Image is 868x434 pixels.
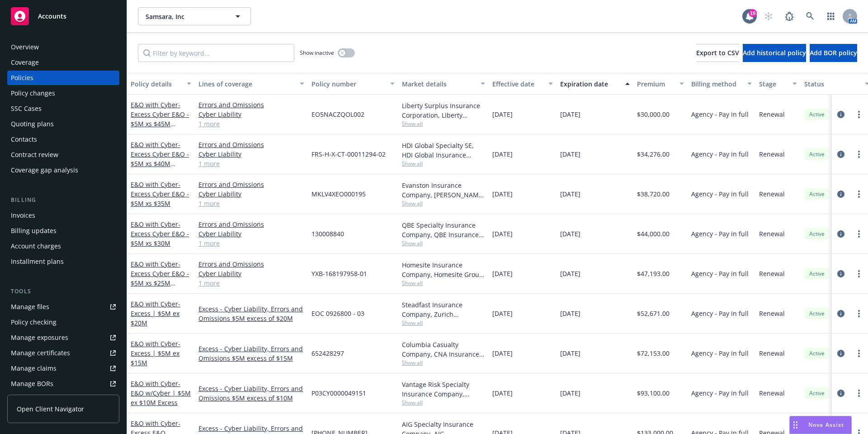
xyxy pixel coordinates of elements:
div: HDI Global Specialty SE, HDI Global Insurance Company, Falcon Risk Services [402,141,485,160]
a: Errors and Omissions [198,140,304,149]
div: Coverage gap analysis [11,163,78,177]
span: Show all [402,399,485,406]
button: Add BOR policy [810,44,857,62]
span: Agency - Pay in full [691,269,749,278]
a: more [854,308,864,319]
span: [DATE] [492,388,513,398]
span: [DATE] [492,348,513,358]
span: Active [808,230,826,238]
button: Policy details [127,73,195,95]
span: $34,276.00 [637,149,670,159]
a: Cyber Liability [198,110,304,119]
span: Renewal [759,269,785,278]
a: E&O with Cyber [131,140,189,177]
span: $44,000.00 [637,229,670,238]
a: Manage claims [7,361,119,376]
a: Policy changes [7,86,119,100]
div: Vantage Risk Specialty Insurance Company, Vantage Risk [402,380,485,399]
span: [DATE] [560,309,580,318]
div: Stage [759,79,787,89]
a: Excess - Cyber Liability, Errors and Omissions $5M excess of $15M [198,344,304,363]
div: QBE Specialty Insurance Company, QBE Insurance Group [402,220,485,239]
span: Show all [402,239,485,247]
div: Quoting plans [11,117,54,131]
a: circleInformation [835,268,846,279]
span: Manage exposures [7,330,119,345]
span: Export to CSV [696,48,739,57]
span: $30,000.00 [637,110,670,119]
a: Search [801,7,819,25]
span: [DATE] [560,388,580,398]
span: - Excess Cyber E&O - $5M xs $25M ([GEOGRAPHIC_DATA]) [131,260,189,306]
a: Errors and Omissions [198,100,304,110]
a: Coverage [7,55,119,70]
span: Nova Assist [808,421,844,429]
div: Drag to move [790,416,801,434]
a: circleInformation [835,109,846,120]
a: Invoices [7,208,119,223]
a: circleInformation [835,229,846,239]
a: Cyber Liability [198,229,304,238]
span: [DATE] [492,189,513,199]
span: Accounts [38,13,66,20]
a: E&O with Cyber [131,379,191,407]
span: MKLV4XEO000195 [311,189,366,199]
a: Excess - Cyber Liability, Errors and Omissions $5M excess of $20M [198,304,304,323]
a: Coverage gap analysis [7,163,119,177]
div: Effective date [492,79,543,89]
span: Active [808,389,826,397]
a: circleInformation [835,388,846,399]
div: Manage claims [11,361,57,376]
span: Renewal [759,149,785,159]
a: 1 more [198,159,304,168]
button: Premium [633,73,688,95]
a: Errors and Omissions [198,259,304,269]
a: more [854,348,864,359]
div: Lines of coverage [198,79,294,89]
a: Accounts [7,4,119,29]
a: circleInformation [835,348,846,359]
a: E&O with Cyber [131,260,189,306]
div: Account charges [11,239,61,253]
div: Billing [7,196,119,205]
div: Coverage [11,55,39,70]
div: Policy number [311,79,385,89]
a: Contacts [7,132,119,147]
span: Active [808,110,826,119]
span: $38,720.00 [637,189,670,199]
span: Agency - Pay in full [691,388,749,398]
a: Switch app [822,7,840,25]
span: Add BOR policy [810,48,857,57]
a: 1 more [198,119,304,129]
div: Premium [637,79,674,89]
span: $47,193.00 [637,269,670,278]
input: Filter by keyword... [138,44,294,62]
a: Start snowing [759,7,778,25]
button: Stage [755,73,801,95]
span: YXB-168197958-01 [311,269,367,278]
span: 130008840 [311,229,344,238]
span: FRS-H-X-CT-00011294-02 [311,149,386,159]
a: more [854,229,864,239]
span: $52,671.00 [637,309,670,318]
a: Errors and Omissions [198,180,304,189]
span: [DATE] [492,149,513,159]
span: [DATE] [560,348,580,358]
a: circleInformation [835,189,846,200]
a: Installment plans [7,254,119,269]
span: Samsara, Inc [146,12,224,21]
div: Manage BORs [11,377,53,391]
span: Renewal [759,309,785,318]
div: Policy checking [11,315,57,329]
a: circleInformation [835,308,846,319]
span: Active [808,270,826,278]
div: Columbia Casualty Company, CNA Insurance, CRC Group [402,340,485,359]
span: Agency - Pay in full [691,229,749,238]
span: Renewal [759,348,785,358]
span: [DATE] [560,110,580,119]
a: circleInformation [835,149,846,160]
span: Renewal [759,388,785,398]
a: Manage files [7,300,119,314]
a: Errors and Omissions [198,219,304,229]
span: Show all [402,160,485,167]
